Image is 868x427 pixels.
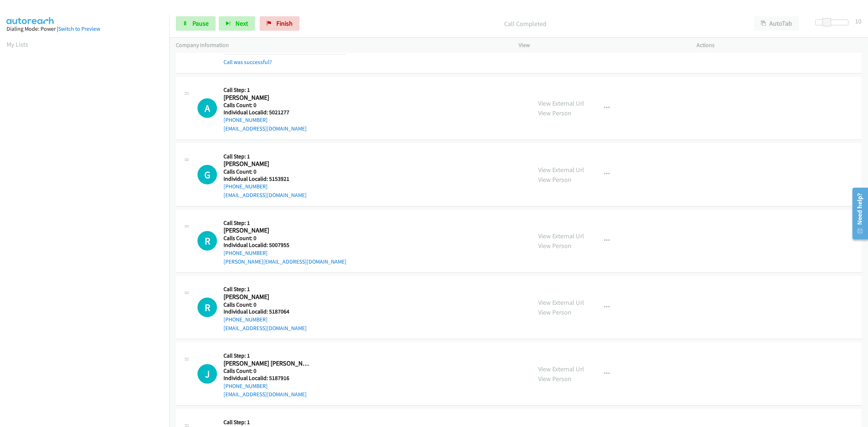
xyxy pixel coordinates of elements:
span: Next [235,19,248,27]
h5: Individual Localid: 5007955 [224,242,346,249]
h5: Calls Count: 0 [224,235,346,242]
div: The call is yet to be attempted [197,298,217,317]
h5: Call Step: 1 [224,352,312,359]
a: [EMAIL_ADDRESS][DOMAIN_NAME] [224,325,307,332]
h5: Call Step: 1 [224,419,312,426]
button: Next [219,16,255,31]
h5: Calls Count: 0 [224,301,312,308]
a: View External Url [538,99,584,107]
h1: R [197,231,217,251]
h1: R [197,298,217,317]
h5: Calls Count: 0 [224,168,312,175]
p: Call Completed [309,19,741,29]
h5: Individual Localid: 5153921 [224,175,312,183]
a: View Person [538,375,571,383]
p: Actions [697,41,861,50]
div: The call is yet to be attempted [197,98,217,118]
a: View External Url [538,365,584,373]
h1: J [197,364,217,384]
h5: Calls Count: 0 [224,102,312,109]
div: Dialing Mode: Power | [7,25,163,33]
p: View [519,41,684,50]
h5: Individual Localid: 5021277 [224,109,312,116]
h5: Call Step: 1 [224,286,312,293]
button: AutoTab [754,16,799,31]
a: [PHONE_NUMBER] [224,383,268,389]
a: Pause [176,16,216,31]
a: [PHONE_NUMBER] [224,316,268,323]
a: [EMAIL_ADDRESS][DOMAIN_NAME] [224,391,307,398]
h2: [PERSON_NAME] [224,293,312,301]
iframe: Resource Center [847,185,868,242]
a: View Person [538,175,571,184]
h2: [PERSON_NAME] [224,94,312,102]
span: Pause [192,19,209,27]
h2: [PERSON_NAME] [224,226,312,235]
a: Call was successful? [224,59,272,65]
a: [EMAIL_ADDRESS][DOMAIN_NAME] [224,125,307,132]
a: View Person [538,109,571,117]
span: Finish [276,19,293,27]
a: [PHONE_NUMBER] [224,249,268,256]
h5: Individual Localid: 5187064 [224,308,312,315]
div: The call is yet to be attempted [197,364,217,384]
a: View Person [538,308,571,316]
h2: [PERSON_NAME] [224,160,312,168]
a: View External Url [538,298,584,307]
h5: Individual Localid: 5187916 [224,375,312,382]
a: View External Url [538,166,584,174]
h1: A [197,98,217,118]
h5: Calls Count: 0 [224,367,312,375]
a: My Lists [7,40,28,48]
iframe: Dialpad [7,56,169,399]
a: Finish [260,16,299,31]
h5: Call Step: 1 [224,153,312,160]
a: Switch to Preview [58,25,100,32]
a: [PHONE_NUMBER] [224,116,268,123]
a: [PHONE_NUMBER] [224,183,268,190]
a: View External Url [538,232,584,240]
a: View Person [538,242,571,250]
h5: Call Step: 1 [224,86,312,94]
div: 10 [855,16,861,26]
p: Company Information [176,41,506,50]
a: [EMAIL_ADDRESS][DOMAIN_NAME] [224,192,307,198]
h5: Call Step: 1 [224,219,346,227]
h2: [PERSON_NAME] [PERSON_NAME] [224,359,312,368]
div: The call is yet to be attempted [197,231,217,251]
a: [PERSON_NAME][EMAIL_ADDRESS][DOMAIN_NAME] [224,258,346,265]
h1: G [197,165,217,184]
